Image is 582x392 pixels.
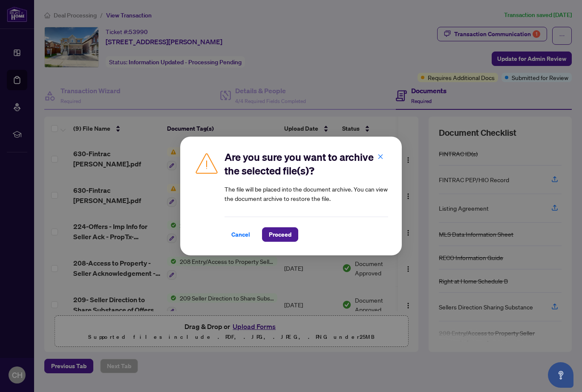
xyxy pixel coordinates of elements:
[262,227,298,242] button: Proceed
[231,228,250,241] span: Cancel
[225,184,388,203] article: The file will be placed into the document archive. You can view the document archive to restore t...
[377,154,383,160] span: close
[225,150,388,177] h2: Are you sure you want to archive the selected file(s)?
[194,150,219,176] img: Caution Icon
[225,227,257,242] button: Cancel
[548,362,573,388] button: Open asap
[269,228,291,241] span: Proceed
